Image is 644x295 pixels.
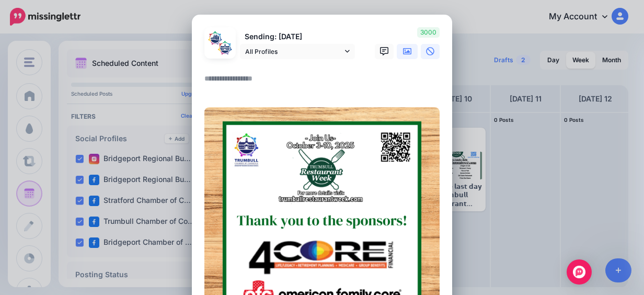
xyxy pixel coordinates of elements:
img: 326353443_583245609911355_7624060508075186304_n-bsa150316.png [208,30,223,46]
p: Sending: [DATE] [240,31,355,43]
img: 327480576_569671061427943_934468427801860524_n-bsa150318.png [217,40,233,55]
span: All Profiles [245,46,342,57]
div: Open Intercom Messenger [567,259,592,285]
span: 3000 [417,27,440,38]
a: All Profiles [240,44,355,59]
